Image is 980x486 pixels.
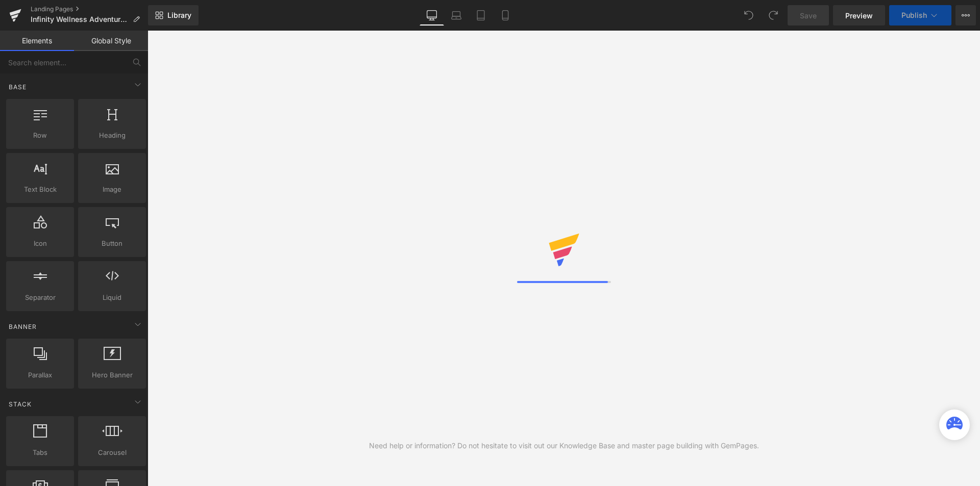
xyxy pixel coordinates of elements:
a: Tablet [469,5,493,25]
a: Desktop [420,5,444,25]
span: Liquid [81,292,143,303]
a: New Library [148,5,199,25]
span: Carousel [81,447,143,458]
span: Banner [8,322,38,331]
button: Undo [739,5,759,25]
span: Tabs [9,447,71,458]
span: Save [800,10,817,21]
span: Library [167,11,191,20]
span: Button [81,238,143,249]
span: Heading [81,130,143,141]
span: Text Block [9,184,71,195]
span: Infinity Wellness Adventures in Taos! [31,15,129,23]
div: Need help or information? Do not hesitate to visit out our Knowledge Base and master page buildin... [369,440,759,451]
span: Icon [9,238,71,249]
span: Row [9,130,71,141]
span: Hero Banner [81,370,143,380]
a: Landing Pages [31,5,148,13]
button: Redo [763,5,783,25]
span: Parallax [9,370,71,380]
span: Image [81,184,143,195]
span: Base [8,82,28,92]
button: More [955,5,976,25]
a: Laptop [444,5,469,25]
a: Preview [833,5,885,25]
a: Mobile [493,5,518,25]
button: Publish [889,5,951,25]
a: Global Style [74,31,148,51]
span: Publish [901,11,927,19]
span: Separator [9,292,71,303]
span: Preview [845,10,873,21]
span: Stack [8,399,33,409]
